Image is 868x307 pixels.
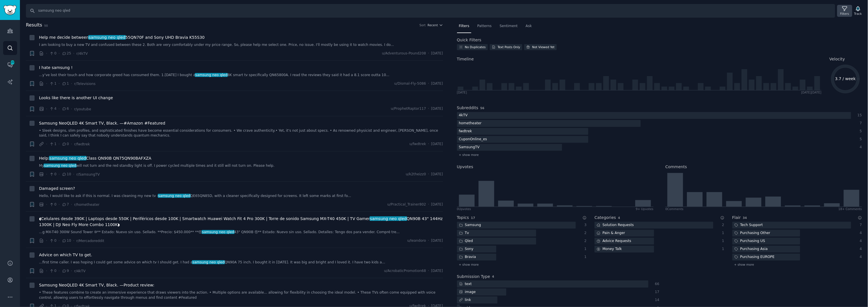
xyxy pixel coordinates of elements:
[428,172,429,177] span: ·
[370,216,407,221] span: samsung neo qled
[10,60,15,64] span: 470
[3,58,17,72] a: 470
[431,238,443,243] span: [DATE]
[457,164,473,170] h2: Upvotes
[801,90,822,94] div: [DATE] [DATE]
[58,268,60,274] span: ·
[46,141,47,147] span: ·
[192,260,225,264] span: samsung neo qled
[39,155,152,161] a: Help:samsung neo qledClass QN90B QN75QN90BAFXZA
[428,81,429,86] span: ·
[26,4,835,18] input: Search Keyword
[857,129,862,134] div: 5
[39,216,443,228] span: ◖Celulares desde 390K | Laptops desde 550K | Periféricos desde 100K | Smartwatch Huawei Watch Fit...
[431,51,443,56] span: [DATE]
[49,81,56,86] span: 1
[39,163,443,168] a: Mysamsung neo qledwill not turn and the red standby light is off. I power cycled multiple times a...
[732,254,777,261] div: Purchasing EUROPE
[595,230,627,237] div: Pain & Anger
[58,238,60,244] span: ·
[457,90,467,94] div: [DATE]
[857,239,862,244] div: 4
[654,298,660,303] div: 14
[734,263,754,267] span: + show more
[428,106,429,111] span: ·
[74,107,91,111] span: r/youtube
[654,290,660,295] div: 17
[854,12,862,16] div: Track
[39,65,73,71] span: I hate samsung !
[39,95,113,101] span: Looks like there is another UI change
[62,202,69,207] span: 7
[71,81,72,87] span: ·
[49,202,56,207] span: 0
[830,56,845,62] span: Velocity
[457,136,489,143] div: CuponOnline_es
[71,268,72,274] span: ·
[732,215,741,221] h2: Flair
[618,216,620,219] span: 4
[428,51,429,56] span: ·
[857,247,862,252] div: 4
[382,51,426,56] span: u/Adventurous-Pound208
[857,113,862,118] div: 15
[852,5,864,17] button: Track
[595,222,636,229] div: Solution Requests
[74,203,99,207] span: r/hometheater
[857,145,862,150] div: 4
[492,275,494,278] span: 4
[49,172,56,177] span: 0
[73,171,74,177] span: ·
[202,230,235,234] span: samsung neo qled
[500,24,518,29] span: Sentiment
[666,164,687,170] h2: Comments
[39,120,165,126] span: Samsung NeoQLED 4K Smart TV, Black. —#Amazon #Featured
[387,202,426,207] span: u/Practical_Trainer802
[428,269,429,274] span: ·
[39,282,154,288] span: Samsung NeoQLED 4K Smart TV, Black. —Product review:
[58,141,60,147] span: ·
[39,42,443,48] a: I am looking to buy a new TV and confused between these 2. Both are very comfortably under my pri...
[49,51,56,56] span: 0
[457,246,476,253] div: Sony
[46,50,47,56] span: ·
[595,238,633,245] div: Advice Requests
[719,231,724,236] div: 1
[46,238,47,244] span: ·
[477,24,492,29] span: Patterns
[459,24,470,29] span: Filters
[39,230,443,235] a: ...g MX-T40 300W Sound Tower ⑩** Estado: Nuevo sin uso. Sellado. **Precio: $450.000** **⑪samsung ...
[457,112,470,119] div: 4kTV
[62,51,71,56] span: 25
[39,34,205,40] a: Help me decide betweensamsung neo qled55QN70F and Sony UHD Bravia K55S30
[465,45,486,49] div: No Duplicates
[457,215,469,221] h2: Topics
[857,137,862,142] div: 5
[457,144,482,151] div: SamsungTV
[406,172,426,177] span: u/k2theizz0
[46,268,47,274] span: ·
[719,239,724,244] div: 1
[636,207,654,211] div: 9+ Upvotes
[595,246,624,253] div: Money Talk
[46,202,47,208] span: ·
[71,202,72,208] span: ·
[431,202,443,207] span: [DATE]
[62,81,69,86] span: 1
[743,216,747,219] span: 34
[457,280,474,288] div: text
[719,223,724,228] div: 2
[74,82,95,86] span: r/Televisions
[457,222,483,229] div: Samsung
[582,255,587,260] div: 1
[49,156,87,160] span: samsung neo qled
[158,194,191,198] span: samsung neo qled
[394,81,426,86] span: u/Dismal-Fly-5086
[457,37,482,43] h2: Quick Filters
[532,45,555,49] div: Not Viewed Yet
[835,76,856,81] text: 3.7 / week
[431,172,443,177] span: [DATE]
[384,269,426,274] span: u/AcrobaticPromotion68
[62,238,71,243] span: 10
[39,73,443,78] a: ...y’ve lost their touch and how corporate greed has consumed them. 1.[DATE] I bought asamsung ne...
